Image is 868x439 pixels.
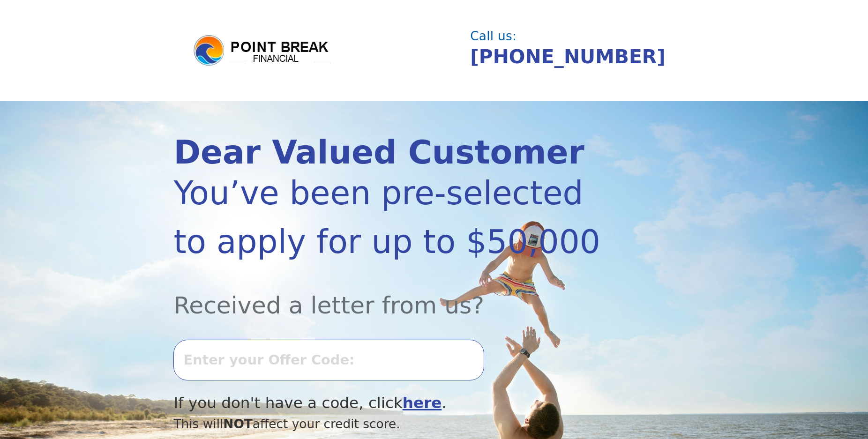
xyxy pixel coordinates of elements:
[173,340,484,380] input: Enter your Offer Code:
[173,136,616,169] div: Dear Valued Customer
[173,266,616,323] div: Received a letter from us?
[173,392,616,415] div: If you don't have a code, click .
[470,30,687,42] div: Call us:
[223,417,253,431] span: NOT
[470,45,666,68] a: [PHONE_NUMBER]
[192,34,333,67] img: logo.png
[173,415,616,433] div: This will affect your credit score.
[173,169,616,266] div: You’ve been pre-selected to apply for up to $50,000
[403,394,442,412] a: here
